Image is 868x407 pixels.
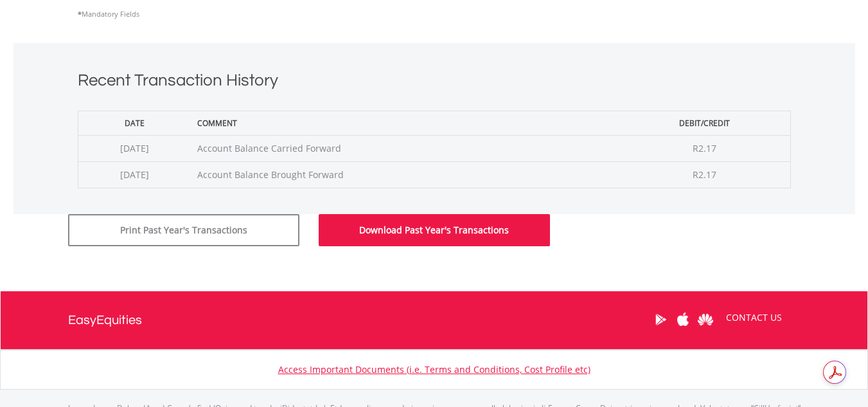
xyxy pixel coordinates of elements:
th: Comment [191,111,619,135]
span: R2.17 [693,142,716,154]
a: Google Play [650,300,672,339]
a: Apple [672,300,695,339]
button: Download Past Year's Transactions [319,214,550,246]
span: R2.17 [693,168,716,181]
td: [DATE] [78,135,191,161]
td: [DATE] [78,161,191,188]
span: Mandatory Fields [78,9,139,19]
th: Date [78,111,191,135]
th: Debit/Credit [619,111,790,135]
td: Account Balance Carried Forward [191,135,619,161]
a: Access Important Documents (i.e. Terms and Conditions, Cost Profile etc) [278,363,590,375]
h1: Recent Transaction History [78,69,791,98]
td: Account Balance Brought Forward [191,161,619,188]
a: EasyEquities [68,291,142,349]
a: Huawei [695,300,717,339]
a: CONTACT US [717,300,791,336]
button: Print Past Year's Transactions [68,214,299,246]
